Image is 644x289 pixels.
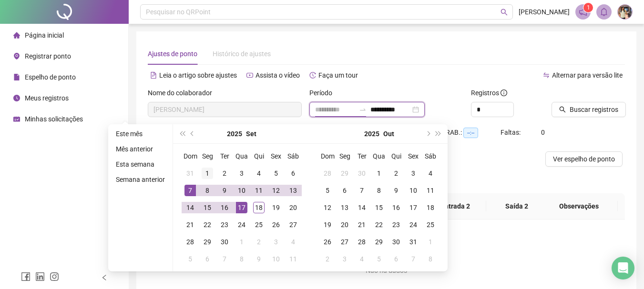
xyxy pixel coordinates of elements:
[370,216,388,233] td: 2025-10-22
[388,182,405,199] td: 2025-10-09
[390,219,402,230] div: 23
[250,182,267,199] td: 2025-09-11
[236,219,247,230] div: 24
[21,272,31,281] span: facebook
[370,148,388,165] th: Qua
[359,106,367,113] span: to
[213,50,271,58] span: Histórico de ajustes
[318,71,358,79] span: Faça um tour
[253,219,265,230] div: 25
[216,216,233,233] td: 2025-09-23
[267,216,285,233] td: 2025-09-26
[339,236,350,248] div: 27
[184,202,196,213] div: 14
[13,95,20,101] span: clock-circle
[199,148,216,165] th: Seg
[425,219,436,230] div: 25
[267,182,285,199] td: 2025-09-12
[285,148,302,165] th: Sáb
[35,272,45,281] span: linkedin
[405,233,422,250] td: 2025-10-31
[267,165,285,182] td: 2025-09-05
[388,216,405,233] td: 2025-10-23
[253,168,265,179] div: 4
[182,233,199,250] td: 2025-09-28
[233,250,250,268] td: 2025-10-08
[353,199,370,216] td: 2025-10-14
[370,199,388,216] td: 2025-10-15
[236,185,247,196] div: 10
[285,199,302,216] td: 2025-09-20
[270,168,282,179] div: 5
[199,233,216,250] td: 2025-09-29
[356,219,368,230] div: 21
[425,202,436,213] div: 18
[405,165,422,182] td: 2025-10-03
[253,202,265,213] div: 18
[309,72,316,79] span: history
[250,233,267,250] td: 2025-10-02
[356,185,368,196] div: 7
[336,216,353,233] td: 2025-10-20
[519,7,570,17] span: [PERSON_NAME]
[202,253,213,265] div: 6
[182,216,199,233] td: 2025-09-21
[336,233,353,250] td: 2025-10-27
[246,124,256,143] button: month panel
[422,250,439,268] td: 2025-11-08
[405,148,422,165] th: Sex
[373,168,385,179] div: 1
[336,182,353,199] td: 2025-10-06
[184,168,196,179] div: 31
[233,233,250,250] td: 2025-10-01
[339,253,350,265] div: 3
[219,253,230,265] div: 7
[319,250,336,268] td: 2025-11-02
[339,185,350,196] div: 6
[583,3,593,12] sup: 1
[356,236,368,248] div: 28
[353,182,370,199] td: 2025-10-07
[159,71,237,79] span: Leia o artigo sobre ajustes
[13,53,20,60] span: environment
[216,250,233,268] td: 2025-10-07
[236,168,247,179] div: 3
[13,74,20,80] span: file
[270,236,282,248] div: 3
[182,250,199,268] td: 2025-10-05
[422,216,439,233] td: 2025-10-25
[388,233,405,250] td: 2025-10-30
[187,124,198,143] button: prev-year
[287,253,299,265] div: 11
[319,233,336,250] td: 2025-10-26
[552,71,623,79] span: Alternar para versão lite
[216,199,233,216] td: 2025-09-16
[587,4,590,11] span: 1
[422,182,439,199] td: 2025-10-11
[182,148,199,165] th: Dom
[199,250,216,268] td: 2025-10-06
[148,50,197,58] span: Ajustes de ponto
[405,250,422,268] td: 2025-11-07
[177,124,187,143] button: super-prev-year
[359,106,367,113] span: swap-right
[570,104,618,115] span: Buscar registros
[339,168,350,179] div: 29
[236,253,247,265] div: 8
[336,199,353,216] td: 2025-10-13
[199,182,216,199] td: 2025-09-08
[285,233,302,250] td: 2025-10-04
[405,182,422,199] td: 2025-10-10
[559,106,566,113] span: search
[463,128,478,138] span: --:--
[353,250,370,268] td: 2025-11-04
[219,202,230,213] div: 16
[373,202,385,213] div: 15
[425,185,436,196] div: 11
[270,219,282,230] div: 26
[153,102,296,117] span: LUIS ALESSANDRO MORAIS DOS SANTOS
[184,253,196,265] div: 5
[219,236,230,248] div: 30
[405,216,422,233] td: 2025-10-24
[388,165,405,182] td: 2025-10-02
